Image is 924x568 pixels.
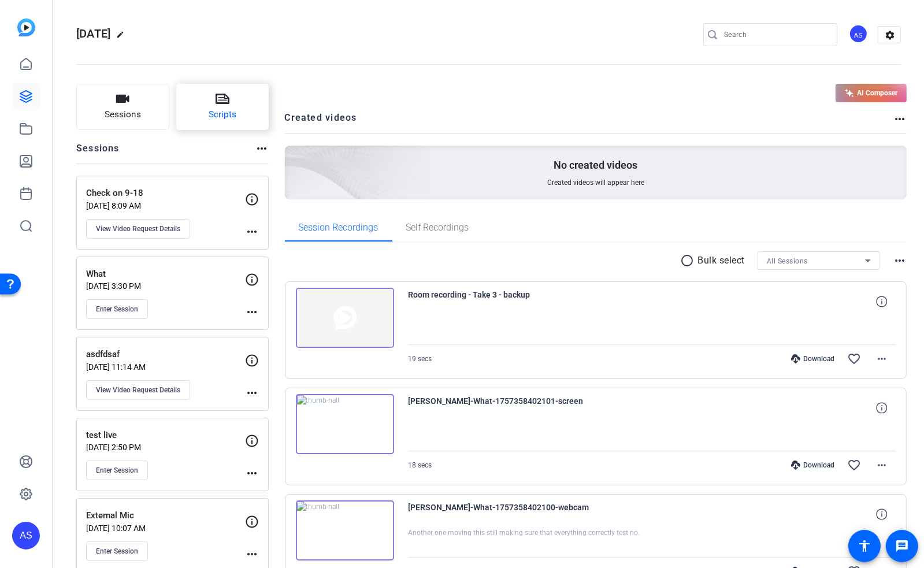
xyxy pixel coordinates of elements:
[176,84,269,130] button: Scripts
[296,500,394,560] img: thumb-nail
[117,31,131,44] mat-icon: edit
[409,461,432,469] span: 18 secs
[406,223,469,232] span: Self Recordings
[409,394,622,422] span: [PERSON_NAME]-What-1757358402101-screen
[86,443,245,452] p: [DATE] 2:50 PM
[785,461,840,470] div: Download
[409,288,622,315] span: Room recording - Take 3 - backup
[895,539,909,553] mat-icon: message
[285,111,893,133] h2: Created videos
[86,380,190,400] button: View Video Request Details
[86,299,148,319] button: Enter Session
[96,224,180,233] span: View Video Request Details
[76,27,111,40] span: [DATE]
[245,386,259,400] mat-icon: more_horiz
[76,84,169,130] button: Sessions
[893,254,907,268] mat-icon: more_horiz
[86,201,245,210] p: [DATE] 8:09 AM
[96,466,138,475] span: Enter Session
[245,466,259,480] mat-icon: more_horiz
[847,352,861,366] mat-icon: favorite_border
[86,219,190,239] button: View Video Request Details
[875,352,889,366] mat-icon: more_horiz
[86,524,245,533] p: [DATE] 10:07 AM
[86,348,245,361] p: asdfdsaf
[86,268,245,281] p: What
[554,158,637,172] p: No created videos
[255,142,269,155] mat-icon: more_horiz
[96,385,180,395] span: View Video Request Details
[767,257,808,265] span: All Sessions
[296,394,394,454] img: thumb-nail
[86,461,148,480] button: Enter Session
[858,539,871,553] mat-icon: accessibility
[724,28,828,42] input: Search
[299,223,378,232] span: Session Recordings
[17,18,35,36] img: blue-gradient.svg
[409,500,622,528] span: [PERSON_NAME]-What-1757358402100-webcam
[849,24,868,43] div: AS
[86,281,245,291] p: [DATE] 3:30 PM
[86,541,148,561] button: Enter Session
[96,547,138,556] span: Enter Session
[245,305,259,319] mat-icon: more_horiz
[836,84,907,102] button: AI Composer
[209,108,236,121] span: Scripts
[105,108,141,121] span: Sessions
[893,112,907,126] mat-icon: more_horiz
[96,305,138,314] span: Enter Session
[86,429,245,442] p: test live
[296,288,394,348] img: thumb-nail
[86,187,245,200] p: Check on 9-18
[878,27,901,44] mat-icon: settings
[681,254,698,268] mat-icon: radio_button_unchecked
[785,354,840,363] div: Download
[849,24,869,44] ngx-avatar: Arthur Scott
[245,225,259,239] mat-icon: more_horiz
[847,458,861,472] mat-icon: favorite_border
[86,362,245,372] p: [DATE] 11:14 AM
[12,522,40,550] div: AS
[245,547,259,561] mat-icon: more_horiz
[86,509,245,522] p: External Mic
[547,178,644,187] span: Created videos will appear here
[698,254,745,268] p: Bulk select
[76,142,120,164] h2: Sessions
[409,355,432,363] span: 19 secs
[155,31,431,282] img: Creted videos background
[875,458,889,472] mat-icon: more_horiz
